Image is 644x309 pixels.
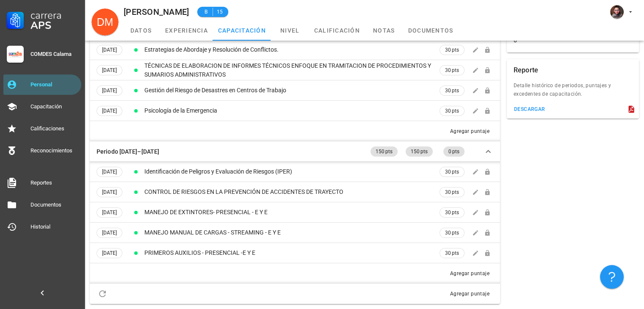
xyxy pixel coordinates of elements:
a: Reconocimientos [3,141,81,161]
span: [DATE] [102,228,117,237]
div: Personal [30,81,78,88]
span: 15 [216,8,223,16]
a: Capacitación [3,97,81,117]
a: datos [122,20,160,41]
div: Agregar puntaje [450,127,489,135]
div: APS [30,20,78,30]
div: Periodo [DATE]–[DATE] [97,147,159,156]
span: [DATE] [102,248,117,258]
span: 30 pts [445,188,459,196]
div: Agregar puntaje [450,269,489,278]
td: Identificación de Peligros y Evaluación de Riesgos (IPER) [143,162,438,182]
a: Calificaciones [3,119,81,139]
div: Capacitación [30,103,78,110]
a: calificación [309,20,365,41]
div: avatar [610,5,624,19]
div: Historial [30,223,78,230]
span: [DATE] [102,208,117,217]
a: notas [365,20,403,41]
span: 150 pts [411,146,428,157]
button: Agregar puntaje [446,127,493,135]
td: Psicología de la Emergencia [143,101,438,121]
span: 30 pts [445,208,459,217]
span: DM [97,8,113,36]
span: [DATE] [102,45,117,55]
span: 30 pts [445,107,459,115]
span: 30 pts [445,229,459,237]
button: Agregar puntaje [446,290,493,298]
td: Gestión del Riesgo de Desastres en Centros de Trabajo [143,80,438,101]
span: 30 pts [445,46,459,54]
span: 30 pts [445,86,459,95]
a: Personal [3,74,81,95]
div: Reporte [514,59,538,81]
div: descargar [514,106,545,112]
a: Reportes [3,173,81,193]
span: 150 pts [376,146,392,157]
div: [PERSON_NAME] [124,7,189,17]
span: 0 pts [448,146,459,157]
a: nivel [271,20,309,41]
span: [DATE] [102,66,117,75]
td: MANEJO MANUAL DE CARGAS - STREAMING - E Y E [143,223,438,243]
td: MANEJO DE EXTINTORES- PRESENCIAL - E Y E [143,202,438,223]
a: capacitación [213,20,271,41]
span: [DATE] [102,188,117,197]
a: documentos [403,20,459,41]
span: [DATE] [102,106,117,116]
div: Carrera [30,10,78,20]
button: Agregar puntaje [446,269,493,278]
div: Reconocimientos [30,147,78,154]
span: 30 pts [445,249,459,257]
div: Reportes [30,179,78,186]
div: Documentos [30,201,78,208]
td: CONTROL DE RIESGOS EN LA PREVENCIÓN DE ACCIDENTES DE TRAYECTO [143,182,438,202]
div: avatar [91,8,119,36]
div: COMDES Calama [30,51,78,58]
div: Agregar puntaje [450,290,489,298]
a: Historial [3,217,81,237]
a: Documentos [3,195,81,215]
div: Calificaciones [30,125,78,132]
span: [DATE] [102,167,117,177]
button: descargar [510,103,549,115]
span: [DATE] [102,86,117,95]
td: Estrategias de Abordaje y Resolución de Conflictos. [143,40,438,60]
span: 30 pts [445,66,459,74]
span: 30 pts [445,168,459,176]
span: B [202,8,209,16]
a: experiencia [160,20,213,41]
td: TÉCNICAS DE ELABORACION DE INFORMES TÉCNICOS ENFOQUE EN TRAMITACION DE PROCEDIMIENTOS Y SUMARIOS ... [143,60,438,80]
div: Detalle histórico de periodos, puntajes y excedentes de capacitación. [507,81,639,103]
td: PRIMEROS AUXILIOS - PRESENCIAL -E Y E [143,243,438,263]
